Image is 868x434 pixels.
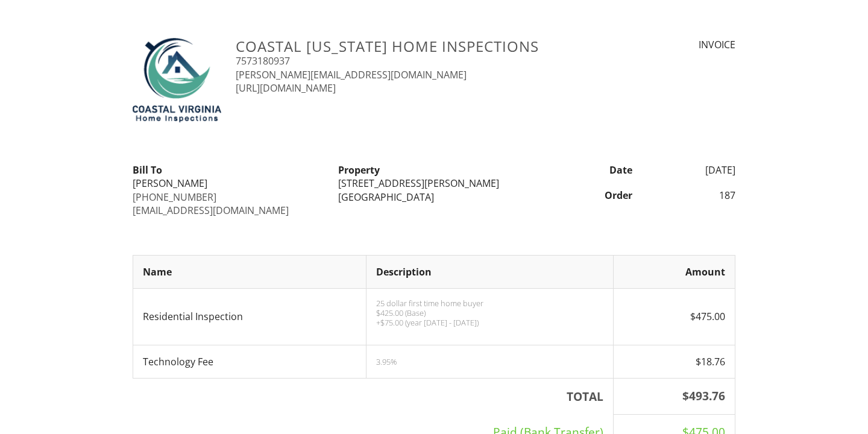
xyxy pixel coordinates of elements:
th: Description [366,255,613,288]
a: 7573180937 [236,54,290,68]
div: INVOICE [596,38,735,51]
h3: Coastal [US_STATE] Home Inspections [236,38,581,54]
td: $18.76 [613,345,735,379]
div: Date [537,163,640,177]
th: $493.76 [613,379,735,415]
p: $425.00 (Base) +$75.00 (year [DATE] - [DATE]) [376,308,603,327]
th: Amount [613,255,735,288]
div: Order [537,189,640,202]
div: [STREET_ADDRESS][PERSON_NAME] [338,177,529,190]
a: [URL][DOMAIN_NAME] [236,81,336,95]
div: 3.95% [376,357,603,366]
div: 25 dollar first time home buyer [376,298,603,308]
img: Logo_CVHI_Color_NB.png [133,38,221,122]
strong: Bill To [133,163,162,177]
div: 187 [640,189,743,202]
strong: Property [338,163,380,177]
th: Name [133,255,366,288]
th: TOTAL [133,379,614,415]
a: [EMAIL_ADDRESS][DOMAIN_NAME] [133,204,289,217]
td: Residential Inspection [133,289,366,345]
div: [GEOGRAPHIC_DATA] [338,190,529,204]
td: Technology Fee [133,345,366,379]
a: [PHONE_NUMBER] [133,190,216,204]
a: [PERSON_NAME][EMAIL_ADDRESS][DOMAIN_NAME] [236,68,467,81]
div: [DATE] [640,163,743,177]
td: $475.00 [613,289,735,345]
div: [PERSON_NAME] [133,177,324,190]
